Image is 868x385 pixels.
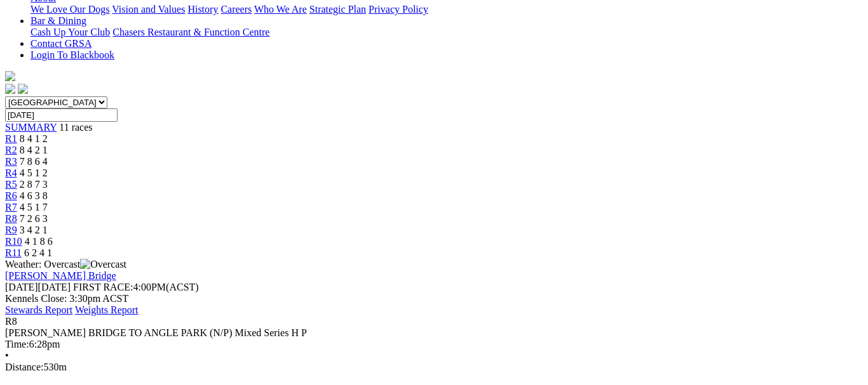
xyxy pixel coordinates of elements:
a: Careers [220,4,252,15]
span: 4 6 3 8 [20,190,48,201]
a: We Love Our Dogs [31,4,109,15]
span: Distance: [5,362,43,372]
span: 11 races [59,122,92,133]
img: Overcast [80,259,126,270]
div: About [31,4,853,15]
span: 4 1 8 6 [25,236,53,247]
span: • [5,350,9,361]
div: Kennels Close: 3:30pm ACST [5,293,853,304]
a: R1 [5,133,17,144]
a: Bar & Dining [31,15,86,26]
a: R4 [5,167,17,178]
a: R5 [5,179,17,190]
img: logo-grsa-white.png [5,71,15,81]
span: 3 4 2 1 [20,225,48,235]
a: R11 [5,247,22,258]
a: R8 [5,213,17,224]
a: R9 [5,225,17,235]
span: Time: [5,339,29,349]
a: Chasers Restaurant & Function Centre [112,27,269,37]
span: 7 8 6 4 [20,156,48,167]
div: 6:28pm [5,339,853,350]
div: Bar & Dining [31,27,853,38]
a: R7 [5,202,17,212]
a: History [187,4,218,15]
a: [PERSON_NAME] Bridge [5,270,116,281]
span: 8 4 2 1 [20,145,48,155]
span: 8 4 1 2 [20,133,48,144]
a: R2 [5,145,17,155]
span: 2 8 7 3 [20,179,48,190]
span: [DATE] [5,282,38,292]
span: R8 [5,316,17,327]
a: R3 [5,156,17,167]
span: [DATE] [5,282,71,292]
span: Weather: Overcast [5,259,126,270]
span: 7 2 6 3 [20,213,48,224]
span: 4 5 1 7 [20,202,48,212]
a: R10 [5,236,22,247]
a: Strategic Plan [309,4,366,15]
input: Select date [5,108,118,122]
a: Login To Blackbook [31,49,114,60]
img: facebook.svg [5,84,15,94]
a: Vision and Values [112,4,185,15]
a: Contact GRSA [31,38,92,49]
div: [PERSON_NAME] BRIDGE TO ANGLE PARK (N/P) Mixed Series H P [5,327,853,339]
div: 530m [5,362,853,373]
a: Stewards Report [5,304,72,315]
a: Cash Up Your Club [31,27,110,37]
span: FIRST RACE: [73,282,133,292]
a: SUMMARY [5,122,57,133]
span: 6 2 4 1 [24,247,52,258]
span: 4:00PM(ACST) [73,282,199,292]
a: Privacy Policy [369,4,428,15]
a: Who We Are [254,4,307,15]
img: twitter.svg [18,84,28,94]
a: R6 [5,190,17,201]
span: 4 5 1 2 [20,167,48,178]
a: Weights Report [75,304,139,315]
